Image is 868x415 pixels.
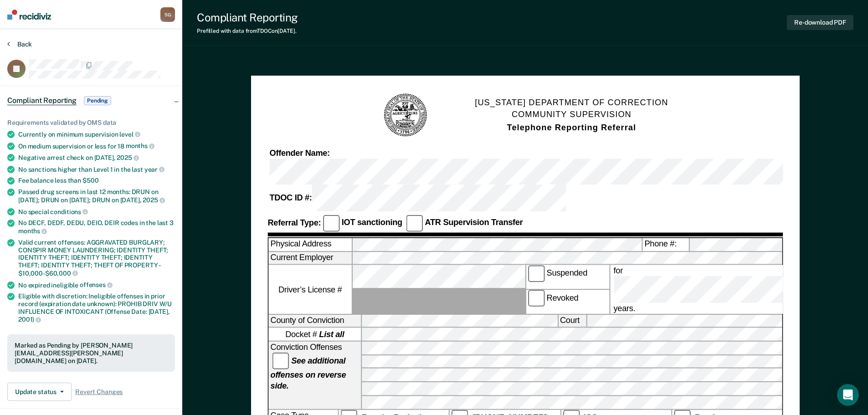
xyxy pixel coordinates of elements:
[7,96,77,105] span: Compliant Reporting
[642,238,688,251] label: Phone #:
[82,177,98,184] span: $500
[15,342,168,364] div: Marked as Pending by [PERSON_NAME][EMAIL_ADDRESS][PERSON_NAME][DOMAIN_NAME] on [DATE].
[18,165,175,174] div: No sanctions higher than Level 1 in the last
[507,123,636,132] strong: Telephone Reporting Referral
[144,166,164,173] span: year
[126,142,154,149] span: months
[267,218,321,227] strong: Referral Type:
[143,196,164,204] span: 2025
[528,290,544,307] input: Revoked
[268,252,351,265] label: Current Employer
[319,330,344,339] strong: List all
[558,315,586,328] label: Court
[272,353,289,369] input: See additional offenses on reverse side.
[18,188,175,204] div: Passed drug screens in last 12 months: DRUN on [DATE]; DRUN on [DATE]; DRUN on [DATE],
[341,218,402,227] strong: IOT sanctioning
[197,11,298,24] div: Compliant Reporting
[526,265,609,289] label: Suspended
[197,28,298,34] div: Prefilled with data from TDOC on [DATE] .
[18,142,175,150] div: On medium supervision or less for 18
[425,218,523,227] strong: ATR Supervision Transfer
[7,10,51,20] img: Recidiviz
[18,227,47,235] span: months
[18,219,175,235] div: No DECF, DEDF, DEDU, DEIO, DEIR codes in the last 3
[7,119,175,127] div: Requirements validated by OMS data
[528,265,544,282] input: Suspended
[119,131,140,138] span: level
[285,329,344,340] span: Docket #
[18,208,175,216] div: No special
[18,239,175,277] div: Valid current offenses: AGGRAVATED BURGLARY; CONSPIR MONEY LAUNDERING; IDENTITY THEFT; IDENTITY T...
[382,92,428,138] img: TN Seal
[323,215,339,232] input: IOT sanctioning
[268,238,351,251] label: Physical Address
[160,7,175,22] div: S G
[18,154,175,162] div: Negative arrest check on [DATE],
[475,97,668,134] h1: [US_STATE] DEPARTMENT OF CORRECTION COMMUNITY SUPERVISION
[18,177,175,184] div: Fee balance less than
[84,96,111,105] span: Pending
[269,149,329,158] strong: Offender Name:
[7,383,72,401] button: Update status
[268,342,361,409] div: Conviction Offenses
[75,388,123,396] span: Revert Changes
[18,281,175,289] div: No expired ineligible
[80,281,113,288] span: offenses
[18,316,41,323] span: 2001)
[837,384,859,406] div: Open Intercom Messenger
[117,154,139,161] span: 2025
[406,215,422,232] input: ATR Supervision Transfer
[268,265,351,313] label: Driver’s License #
[18,292,175,323] div: Eligible with discretion: Ineligible offenses in prior record (expiration date unknown): PROHIB D...
[18,130,175,138] div: Currently on minimum supervision
[526,290,609,314] label: Revoked
[270,356,346,391] strong: See additional offenses on reverse side.
[787,15,853,30] button: Re-download PDF
[18,270,78,277] span: $10,000-$60,000
[7,40,32,48] button: Back
[160,7,175,22] button: SG
[269,194,312,203] strong: TDOC ID #:
[613,277,867,303] input: for years.
[268,315,361,328] label: County of Conviction
[50,208,87,215] span: conditions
